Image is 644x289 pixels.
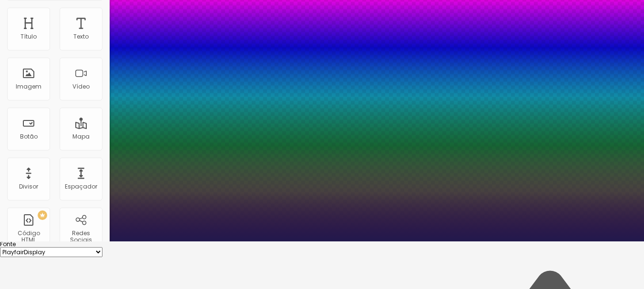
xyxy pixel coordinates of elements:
div: Título [20,33,37,40]
div: Texto [73,33,89,40]
div: Mapa [72,133,90,140]
div: Código HTML [10,230,47,244]
div: Vídeo [72,83,90,90]
div: Botão [20,133,38,140]
div: Divisor [19,183,38,190]
div: Espaçador [65,183,97,190]
div: Redes Sociais [62,230,100,244]
div: Imagem [16,83,41,90]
